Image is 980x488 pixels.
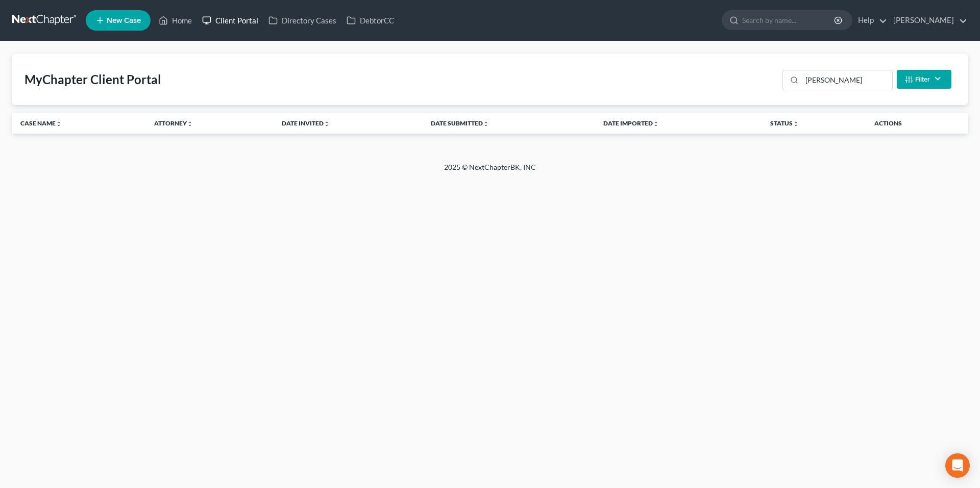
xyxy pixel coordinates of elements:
a: Attorneyunfold_more [154,119,193,127]
input: Search by name... [742,11,836,30]
a: Directory Cases [263,11,341,30]
a: DebtorCC [341,11,399,30]
a: Case Nameunfold_more [20,119,62,127]
a: Client Portal [197,11,263,30]
a: Date Submittedunfold_more [431,119,489,127]
th: Actions [866,113,968,134]
a: Help [853,11,887,30]
div: MyChapter Client Portal [24,71,161,88]
i: unfold_more [653,121,659,127]
i: unfold_more [793,121,799,127]
input: Search... [802,70,892,90]
a: Statusunfold_more [770,119,799,127]
div: Open Intercom Messenger [945,453,970,478]
div: 2025 © NextChapterBK, INC [199,162,781,181]
span: New Case [107,17,141,24]
a: Home [154,11,197,30]
i: unfold_more [187,121,193,127]
button: Filter [897,70,951,89]
i: unfold_more [483,121,489,127]
i: unfold_more [324,121,330,127]
a: Date Invitedunfold_more [282,119,330,127]
a: [PERSON_NAME] [888,11,967,30]
i: unfold_more [56,121,62,127]
a: Date Importedunfold_more [603,119,659,127]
